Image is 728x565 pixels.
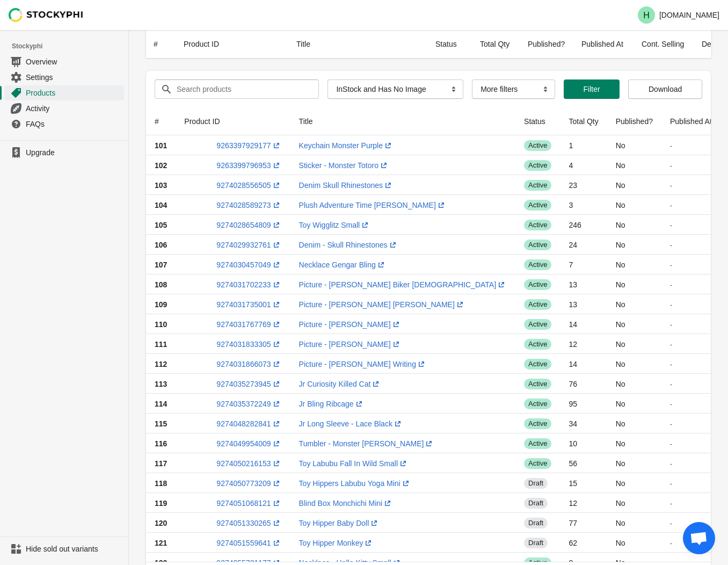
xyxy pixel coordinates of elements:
a: Tumbler - Monster [PERSON_NAME](opens a new window) [299,439,435,448]
small: - [670,440,672,447]
td: No [607,394,661,414]
td: No [607,255,661,274]
span: 116 [155,439,167,448]
a: Overview [4,54,124,69]
small: - [670,261,672,268]
a: Picture - [PERSON_NAME](opens a new window) [299,340,402,349]
small: - [670,241,672,248]
th: Published At [661,107,720,135]
span: active [524,180,551,191]
a: 9274031833305(opens a new window) [216,340,281,349]
a: 9274051068121(opens a new window) [216,499,281,508]
span: active [524,399,551,409]
a: Jr Bling Ribcage(opens a new window) [299,400,365,408]
span: 115 [155,419,167,428]
span: Upgrade [26,147,122,158]
td: 95 [560,394,607,414]
a: Toy Wigglitz Small(opens a new window) [299,221,371,229]
td: 7 [560,255,607,274]
a: 9274035372249(opens a new window) [216,400,281,408]
span: draft [524,518,548,528]
span: Hide sold out variants [26,544,122,554]
td: 56 [560,453,607,473]
span: 103 [155,181,167,190]
small: - [670,281,672,288]
button: Filter [564,79,620,99]
a: 9274031767769(opens a new window) [216,320,281,329]
a: Open chat [683,522,715,554]
td: No [607,314,661,334]
a: Keychain Monster Purple(opens a new window) [299,141,394,150]
td: No [607,334,661,354]
td: No [607,294,661,314]
a: Picture - [PERSON_NAME](opens a new window) [299,320,402,329]
a: 9274028556505(opens a new window) [216,181,281,190]
td: 13 [560,294,607,314]
span: 118 [155,479,167,488]
a: Jr Curiosity Killed Cat(opens a new window) [299,380,382,388]
th: Title [290,107,515,135]
input: Search products [176,79,300,99]
span: 105 [155,221,167,229]
small: - [670,142,672,149]
span: active [524,259,551,270]
small: - [670,182,672,189]
td: No [607,175,661,195]
span: 106 [155,241,167,249]
a: Blind Box Monchichi Mini(opens a new window) [299,499,394,508]
td: No [607,513,661,533]
span: Stockyphi [12,41,128,52]
span: Settings [26,72,122,83]
td: 12 [560,334,607,354]
a: Picture - [PERSON_NAME] Biker [DEMOGRAPHIC_DATA](opens a new window) [299,280,507,289]
span: Avatar with initials H [638,6,655,24]
small: - [670,539,672,546]
span: Activity [26,103,122,114]
td: No [607,533,661,553]
td: No [607,274,661,294]
td: 76 [560,374,607,394]
a: Products [4,85,124,100]
a: 9274035273945(opens a new window) [216,380,281,388]
td: 3 [560,195,607,215]
span: 104 [155,201,167,209]
small: - [670,460,672,467]
a: Denim Skull Rhinestones(opens a new window) [299,181,394,190]
span: active [524,279,551,290]
a: Upgrade [4,145,124,160]
span: 102 [155,161,167,170]
small: - [670,321,672,328]
span: 121 [155,539,167,547]
span: active [524,359,551,370]
td: 4 [560,155,607,175]
a: 9263399796953(opens a new window) [216,161,281,170]
span: FAQs [26,119,122,129]
td: 10 [560,433,607,453]
img: Stockyphi [9,8,84,22]
th: Status [515,107,560,135]
td: No [607,453,661,473]
span: 117 [155,459,167,468]
small: - [670,201,672,208]
td: No [607,374,661,394]
td: No [607,433,661,453]
td: 14 [560,354,607,374]
small: - [670,162,672,169]
span: active [524,299,551,310]
td: No [607,135,661,155]
small: - [670,221,672,228]
span: draft [524,538,548,548]
span: 108 [155,280,167,289]
a: FAQs [4,116,124,132]
td: No [607,215,661,235]
span: active [524,160,551,171]
a: Picture - [PERSON_NAME] Writing(opens a new window) [299,360,427,368]
a: 9274051559641(opens a new window) [216,539,281,547]
span: draft [524,478,548,489]
td: 13 [560,274,607,294]
span: 111 [155,340,167,349]
a: Picture - [PERSON_NAME] [PERSON_NAME](opens a new window) [299,300,465,309]
a: Necklace Gengar Bling(opens a new window) [299,260,387,269]
th: # [146,107,176,135]
p: [DOMAIN_NAME] [659,11,719,19]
